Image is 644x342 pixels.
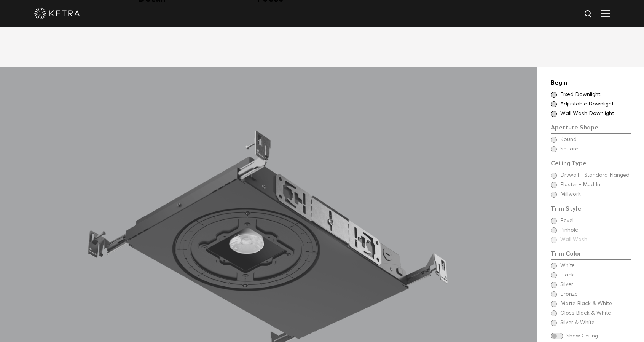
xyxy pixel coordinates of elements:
img: search icon [584,10,593,19]
img: Hamburger%20Nav.svg [601,10,610,17]
span: Fixed Downlight [560,91,630,99]
span: Wall Wash Downlight [560,110,630,118]
div: Begin [551,78,631,89]
span: Adjustable Downlight [560,101,630,108]
span: Show Ceiling [566,332,631,340]
img: ketra-logo-2019-white [34,8,80,19]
